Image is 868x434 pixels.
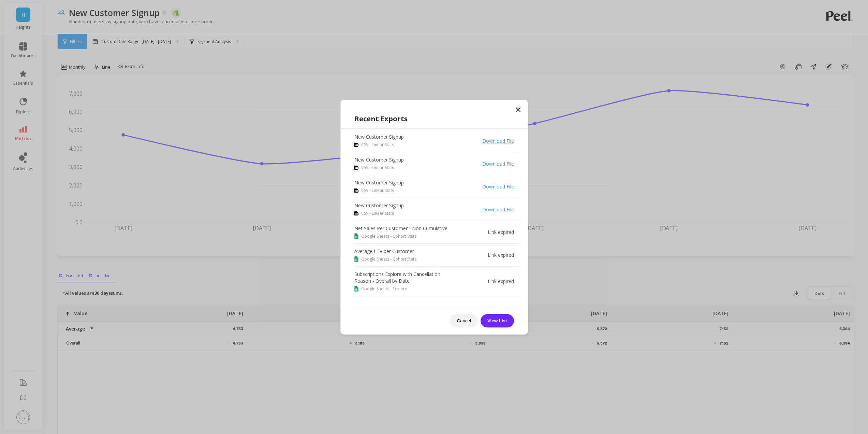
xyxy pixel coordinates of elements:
[481,314,514,327] button: View List
[482,138,514,144] a: Download File
[361,187,394,194] span: CSV - Linear Stats
[354,225,447,232] p: Net Sales Per Customer - Non Cumulative
[354,286,358,291] img: google sheets icon
[361,256,416,262] span: Google Sheets - Cohort Stats
[354,256,358,262] img: google sheets icon
[450,314,478,327] button: Cancel
[361,165,394,171] span: CSV - Linear Stats
[354,188,358,193] img: csv icon
[482,160,514,167] a: Download File
[361,233,416,239] span: Google Sheets - Cohort Stats
[488,229,514,236] p: Link expired
[361,286,407,292] span: Google Sheets - Explore
[361,210,394,216] span: CSV - Linear Stats
[354,233,358,239] img: google sheets icon
[482,206,514,213] a: Download File
[354,134,404,140] p: New Customer Signup
[354,211,358,215] img: csv icon
[354,143,358,147] img: csv icon
[354,271,450,284] p: Subscriptions Explore with Cancellation Reason - Overall by Date
[354,202,404,209] p: New Customer Signup
[354,114,514,124] h1: Recent Exports
[488,278,514,285] p: Link expired
[488,252,514,258] p: Link expired
[354,179,404,186] p: New Customer Signup
[482,183,514,190] a: Download File
[361,142,394,148] span: CSV - Linear Stats
[354,248,416,255] p: Average LTV per Customer
[354,156,404,163] p: New Customer Signup
[354,166,358,170] img: csv icon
